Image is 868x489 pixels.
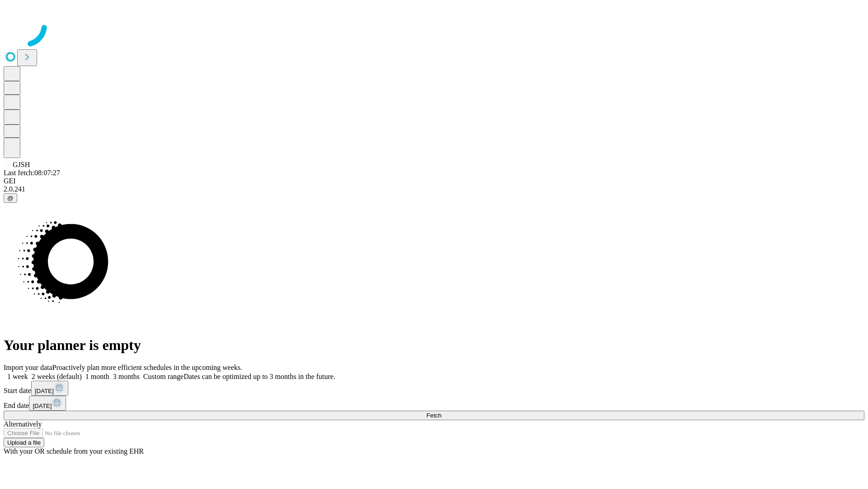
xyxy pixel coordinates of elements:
[13,161,30,168] span: GJSH
[4,185,864,193] div: 2.0.241
[7,195,14,201] span: @
[4,337,864,354] h1: Your planner is empty
[4,420,42,428] span: Alternatively
[4,177,864,185] div: GEI
[4,447,144,455] span: With your OR schedule from your existing EHR
[4,169,60,177] span: Last fetch: 08:07:27
[4,381,864,396] div: Start date
[4,364,52,371] span: Import your data
[113,373,140,380] span: 3 months
[33,403,52,409] span: [DATE]
[29,396,66,411] button: [DATE]
[32,373,82,380] span: 2 weeks (default)
[426,412,441,419] span: Fetch
[4,193,17,203] button: @
[85,373,109,380] span: 1 month
[52,364,242,371] span: Proactively plan more efficient schedules in the upcoming weeks.
[35,388,54,394] span: [DATE]
[4,411,864,420] button: Fetch
[4,396,864,411] div: End date
[143,373,184,380] span: Custom range
[4,438,44,447] button: Upload a file
[31,381,68,396] button: [DATE]
[7,373,28,380] span: 1 week
[184,373,335,380] span: Dates can be optimized up to 3 months in the future.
